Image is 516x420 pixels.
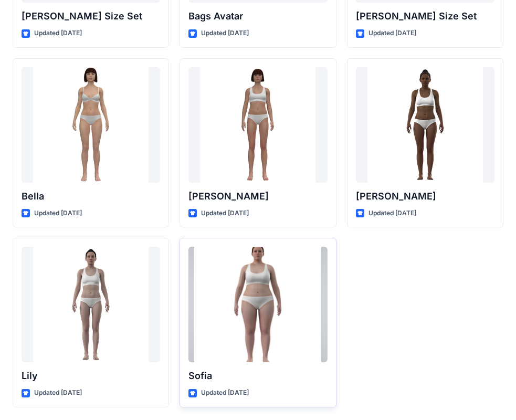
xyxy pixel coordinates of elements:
p: [PERSON_NAME] [188,189,327,204]
p: Updated [DATE] [34,28,82,39]
p: [PERSON_NAME] Size Set [356,9,494,24]
p: Updated [DATE] [201,387,249,398]
a: Bella [22,67,160,183]
p: Lily [22,369,160,383]
p: [PERSON_NAME] Size Set [22,9,160,24]
p: Updated [DATE] [34,387,82,398]
a: Lily [22,247,160,362]
a: Sofia [188,247,327,362]
a: Emma [188,67,327,183]
p: Bella [22,189,160,204]
p: Updated [DATE] [201,28,249,39]
p: Bags Avatar [188,9,327,24]
p: Updated [DATE] [201,208,249,219]
p: Updated [DATE] [368,28,416,39]
p: Updated [DATE] [368,208,416,219]
p: Sofia [188,369,327,383]
p: Updated [DATE] [34,208,82,219]
p: [PERSON_NAME] [356,189,494,204]
a: Gabrielle [356,67,494,183]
